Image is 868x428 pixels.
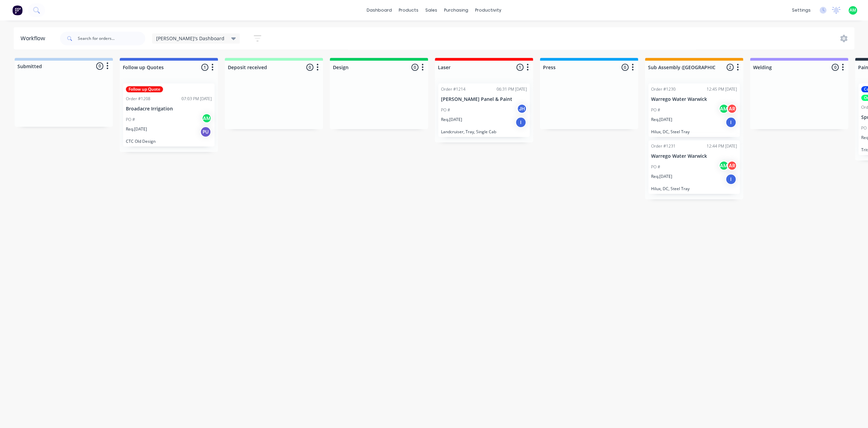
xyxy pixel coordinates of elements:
p: Warrego Water Warwick [651,96,737,102]
div: I [725,174,736,185]
p: PO # [126,117,135,123]
p: Warrego Water Warwick [651,153,737,159]
div: 12:44 PM [DATE] [707,143,737,149]
div: AM [202,113,212,123]
div: I [515,117,526,128]
img: Factory [12,5,23,15]
div: Follow up QuoteOrder #120807:03 PM [DATE]Broadacre IrrigationPO #AMReq.[DATE]PUCTC Old Design [123,83,215,147]
div: AM [719,160,729,171]
p: Req. [DATE] [651,173,672,180]
span: AM [850,7,856,13]
p: Req. [DATE] [126,126,147,132]
div: Order #121406:31 PM [DATE][PERSON_NAME] Panel & PaintPO #JHReq.[DATE]ILandcruiser, Tray, Single Cab [438,83,530,137]
div: settings [789,5,814,15]
div: I [725,117,736,128]
div: Workflow [20,34,48,43]
div: sales [422,5,441,15]
div: Order #1230 [651,86,676,92]
div: JH [517,104,527,114]
p: Hilux, DC, Steel Tray [651,186,737,191]
div: Order #1208 [126,96,150,102]
div: Order #1231 [651,143,676,149]
p: PO # [441,107,450,113]
span: [PERSON_NAME]'s Dashboard [156,35,224,42]
div: AM [719,104,729,114]
a: dashboard [363,5,395,15]
div: products [395,5,422,15]
div: AR [727,104,737,114]
div: 07:03 PM [DATE] [181,96,212,102]
div: Order #123112:44 PM [DATE]Warrego Water WarwickPO #AMARReq.[DATE]IHilux, DC, Steel Tray [648,140,740,194]
div: 12:45 PM [DATE] [707,86,737,92]
div: Order #1214 [441,86,466,92]
div: PU [200,126,211,137]
p: Req. [DATE] [651,117,672,123]
div: Order #123012:45 PM [DATE]Warrego Water WarwickPO #AMARReq.[DATE]IHilux, DC, Steel Tray [648,83,740,137]
p: Req. [DATE] [441,117,462,123]
p: Hilux, DC, Steel Tray [651,129,737,134]
div: purchasing [441,5,472,15]
p: PO # [651,164,660,170]
p: PO # [651,107,660,113]
p: Landcruiser, Tray, Single Cab [441,129,527,134]
p: [PERSON_NAME] Panel & Paint [441,96,527,102]
p: Broadacre Irrigation [126,106,212,112]
p: CTC Old Design [126,139,212,144]
input: Search for orders... [78,32,145,45]
div: Follow up Quote [126,86,163,92]
div: 06:31 PM [DATE] [497,86,527,92]
div: AR [727,160,737,171]
div: productivity [472,5,505,15]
